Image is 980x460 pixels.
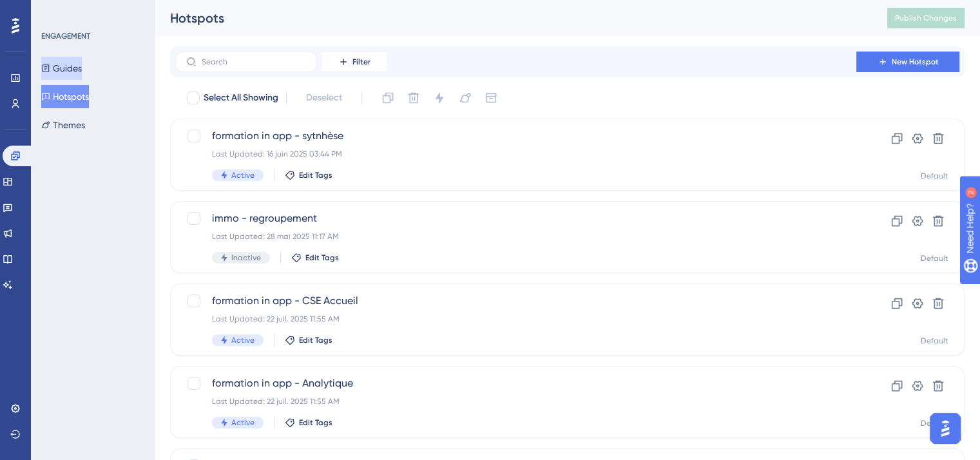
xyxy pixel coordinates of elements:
[231,253,261,263] span: Inactive
[299,417,332,428] span: Edit Tags
[291,253,339,263] button: Edit Tags
[294,86,354,110] button: Deselect
[299,335,332,345] span: Edit Tags
[90,6,93,17] div: 2
[306,90,342,106] span: Deselect
[212,128,820,144] span: formation in app - sytnhèse
[212,376,820,391] span: formation in app - Analytique
[926,409,965,448] iframe: UserGuiding AI Assistant Launcher
[212,149,820,159] div: Last Updated: 16 juin 2025 03:44 PM
[299,170,332,180] span: Edit Tags
[41,85,89,108] button: Hotspots
[895,13,957,23] span: Publish Changes
[202,57,306,66] input: Search
[204,90,278,106] span: Select All Showing
[231,417,255,428] span: Active
[212,293,820,309] span: formation in app - CSE Accueil
[921,253,948,264] div: Default
[285,335,332,345] button: Edit Tags
[352,57,370,67] span: Filter
[921,336,948,346] div: Default
[30,3,81,19] span: Need Help?
[231,335,255,345] span: Active
[212,231,820,242] div: Last Updated: 28 mai 2025 11:17 AM
[921,171,948,181] div: Default
[170,9,855,27] div: Hotspots
[41,57,82,80] button: Guides
[892,57,939,67] span: New Hotspot
[41,113,85,137] button: Themes
[887,8,965,28] button: Publish Changes
[231,170,255,180] span: Active
[212,314,820,324] div: Last Updated: 22 juil. 2025 11:55 AM
[856,52,959,72] button: New Hotspot
[212,211,820,226] span: immo - regroupement
[921,418,948,428] div: Default
[212,396,820,407] div: Last Updated: 22 juil. 2025 11:55 AM
[322,52,387,72] button: Filter
[305,253,339,263] span: Edit Tags
[285,170,332,180] button: Edit Tags
[41,31,90,41] div: ENGAGEMENT
[285,417,332,428] button: Edit Tags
